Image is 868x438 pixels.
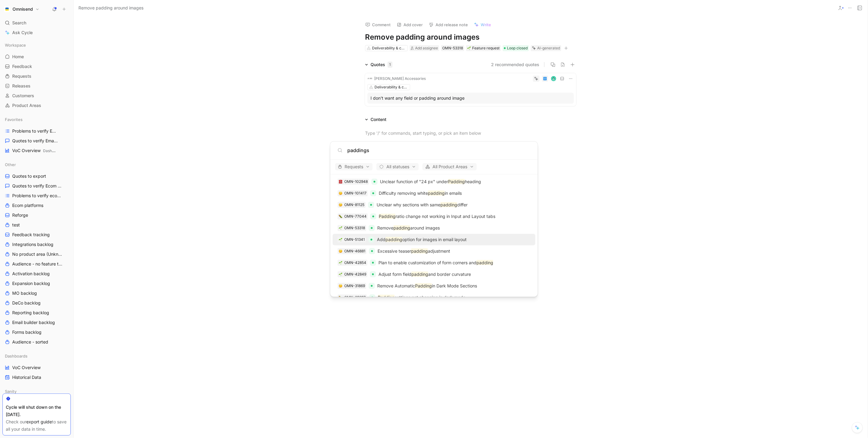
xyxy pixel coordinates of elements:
img: 🐛 [339,296,342,299]
img: 🤔 [339,249,342,253]
mark: padding [385,237,402,242]
img: 🌱 [339,226,342,230]
p: Plan to enable customization of form corners and [378,259,493,266]
mark: padding [476,260,493,265]
a: 🌱OMN-51341Addpaddingoption for images in email layout [333,234,535,245]
div: OMN-81125 [344,202,364,208]
p: Difficulty removing white in emails [379,190,462,197]
button: All Product Areas [422,163,477,170]
mark: Padding [448,179,465,184]
p: Excessive teaser adjustment [378,247,450,255]
p: ratio change not working in Input and Layout tabs [379,213,495,220]
div: OMN-31869 [344,283,365,289]
div: OMN-42854 [344,260,366,266]
mark: Padding [379,214,396,219]
input: Type a command or search anything [347,147,530,154]
div: OMN-51341 [344,237,365,243]
a: 🤔OMN-46881Excessive teaserpaddingadjustment [333,245,535,257]
a: 🤔OMN-101417Difficulty removing whitepaddingin emails [333,187,535,199]
img: 🌱 [339,238,342,241]
img: ☎️ [339,180,342,183]
div: OMN-102948 [344,179,368,185]
div: OMN-53318 [344,225,365,231]
a: 🐛OMN-77044Paddingratio change not working in Input and Layout tabs [333,211,535,222]
button: Requests [335,163,373,170]
mark: Padding [415,283,432,288]
mark: padding [393,225,410,230]
img: 🤔 [339,284,342,288]
button: All statuses [376,163,419,170]
p: Remove around images [377,224,440,232]
span: All statuses [379,163,416,170]
p: Unclear function of "24 px" under heading [380,178,481,185]
mark: padding [440,202,457,207]
a: ☎️OMN-102948Unclear function of "24 px" underPaddingheading [333,176,535,187]
mark: padding [411,272,428,277]
p: Add option for images in email layout [377,236,467,243]
mark: padding [428,191,445,196]
span: All Product Areas [425,163,474,170]
span: Requests [338,163,370,170]
div: OMN-101417 [344,190,367,196]
div: OMN-42849 [344,271,366,277]
p: Adjust form field and border curvature [378,271,471,278]
mark: padding [411,248,428,254]
a: 🤔OMN-81125Unclear why sections with samepaddingdiffer [333,199,535,211]
mark: Padding [378,295,395,300]
p: Unclear why sections with same differ [377,201,468,208]
a: 🌱OMN-53318Removepaddingaround images [333,222,535,234]
p: settings not changing in dark mode [378,294,465,301]
a: 🌱OMN-42849Adjust form fieldpaddingand border curvature [333,269,535,280]
div: OMN-29697 [344,294,366,301]
a: 🤔OMN-31869Remove AutomaticPaddingin Dark Mode Sections [333,280,535,292]
a: 🐛OMN-29697Paddingsettings not changing in dark mode [333,292,535,303]
a: 🌱OMN-42854Plan to enable customization of form corners andpadding [333,257,535,269]
div: OMN-77044 [344,213,367,219]
img: 🤔 [339,203,342,207]
img: 🐛 [339,215,342,218]
img: 🌱 [339,261,342,265]
p: Remove Automatic in Dark Mode Sections [377,282,477,290]
div: OMN-46881 [344,248,365,254]
img: 🤔 [339,191,342,195]
img: 🌱 [339,272,342,276]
